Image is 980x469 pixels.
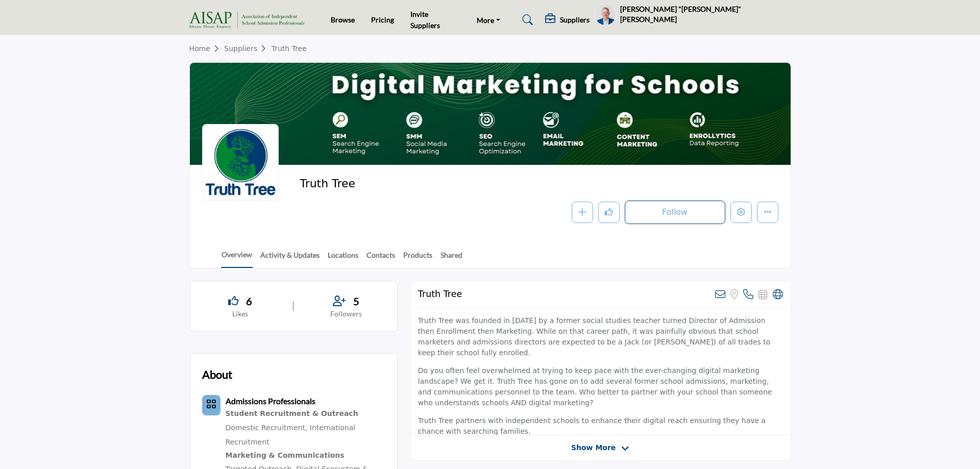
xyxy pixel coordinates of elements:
button: Like [598,202,620,223]
button: More details [757,202,778,223]
h2: About [202,366,232,383]
p: Do you often feel overwhelmed at trying to keep pace with the ever-changing digital marketing lan... [418,365,783,408]
a: Shared [440,250,463,267]
img: site Logo [189,12,309,29]
p: Truth Tree was founded in [DATE] by a former social studies teacher turned Director of Admission ... [418,315,783,358]
a: Products [403,250,433,267]
div: Cutting-edge software solutions designed to streamline educational processes and enhance learning. [226,449,385,462]
a: Domestic Recruitment, [226,424,308,432]
a: Truth Tree [272,44,307,53]
b: Admissions Professionals [226,396,315,406]
a: International Recruitment [226,424,356,446]
p: Truth Tree partners with independent schools to enhance their digital reach ensuring they have a ... [418,415,783,437]
button: Show hide supplier dropdown [595,3,617,26]
a: Browse [331,15,355,24]
a: Contacts [366,250,396,267]
p: Likes [202,309,279,319]
a: Pricing [371,15,394,24]
span: 6 [246,293,252,309]
h5: [PERSON_NAME] "[PERSON_NAME]" [PERSON_NAME] [620,4,791,24]
p: Followers [308,309,385,319]
a: Locations [327,250,359,267]
a: Admissions Professionals [226,398,315,406]
a: Home [189,44,225,53]
span: 5 [353,293,359,309]
a: Marketing & Communications [226,449,385,462]
a: Activity & Updates [260,250,320,267]
div: Suppliers [545,14,590,26]
a: Overview [221,249,253,268]
button: Category Icon [202,395,220,415]
button: Follow [625,201,725,224]
a: Suppliers [224,44,271,53]
h2: Truth Tree [300,177,580,190]
a: Invite Suppliers [410,10,440,30]
div: Expert financial management and support tailored to the specific needs of educational institutions. [226,407,385,421]
a: Student Recruitment & Outreach [226,407,385,421]
a: More [470,13,507,27]
h2: Truth Tree [418,289,462,300]
span: Show More [571,442,616,453]
button: Edit company [730,202,752,223]
h5: Suppliers [560,15,590,24]
a: Search [512,12,540,28]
